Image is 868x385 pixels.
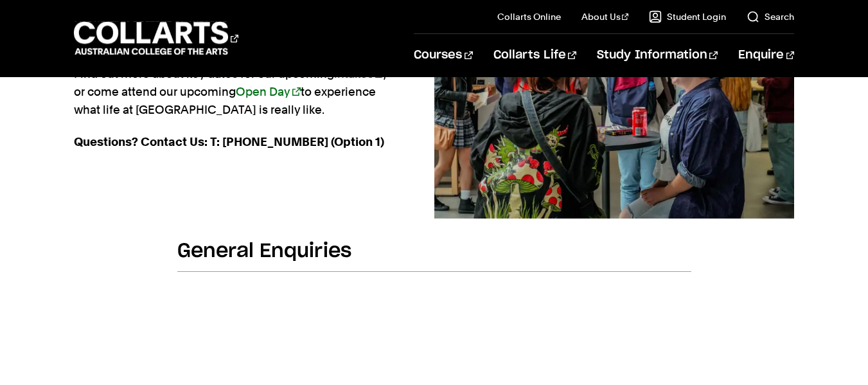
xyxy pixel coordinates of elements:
[649,10,726,23] a: Student Login
[747,10,794,23] a: Search
[738,34,794,76] a: Enquire
[414,34,472,76] a: Courses
[597,34,718,76] a: Study Information
[334,67,384,80] a: intakes
[497,10,561,23] a: Collarts Online
[581,10,629,23] a: About Us
[74,135,384,148] strong: Questions? Contact Us: T: [PHONE_NUMBER] (Option 1)
[236,85,301,98] a: Open Day
[493,34,576,76] a: Collarts Life
[74,20,238,57] div: Go to homepage
[177,239,691,272] h2: General Enquiries
[74,65,393,119] p: Find out more about key dates for our upcoming , or come attend our upcoming to experience what l...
